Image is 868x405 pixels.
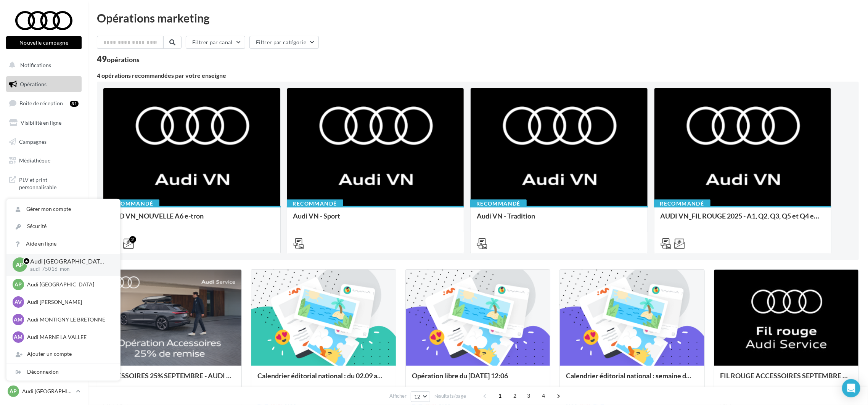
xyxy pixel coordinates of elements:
[21,119,61,126] span: Visibilité en ligne
[5,57,80,73] button: Notifications
[30,266,108,273] p: audi-75016-mon
[19,175,79,191] span: PLV et print personnalisable
[19,157,50,164] span: Médiathèque
[842,379,860,397] div: Open Intercom Messenger
[5,76,83,92] a: Opérations
[6,235,120,252] a: Aide en ligne
[6,218,120,235] a: Sécurité
[16,260,24,269] span: AP
[15,298,22,306] span: AV
[103,199,159,208] div: Recommandé
[6,346,120,363] div: Ajouter un compte
[14,333,23,341] span: AM
[5,134,83,150] a: Campagnes
[97,72,859,79] div: 4 opérations recommandées par votre enseigne
[6,363,120,381] div: Déconnexion
[257,372,389,387] div: Calendrier éditorial national : du 02.09 au 03.09
[6,201,120,218] a: Gérer mon compte
[414,394,421,400] span: 12
[538,390,550,402] span: 4
[70,101,79,107] div: 31
[661,212,825,227] div: AUDI VN_FIL ROUGE 2025 - A1, Q2, Q3, Q5 et Q4 e-tron
[103,372,235,387] div: ACCESSOIRES 25% SEPTEMBRE - AUDI SERVICE
[509,390,521,402] span: 2
[293,212,458,227] div: Audi VN - Sport
[107,56,140,63] div: opérations
[6,384,82,399] a: AP Audi [GEOGRAPHIC_DATA] 16
[27,333,111,341] p: Audi MARNE LA VALLEE
[412,372,544,387] div: Opération libre du [DATE] 12:06
[434,392,466,400] span: résultats/page
[566,372,698,387] div: Calendrier éditorial national : semaine du 25.08 au 31.08
[5,95,83,111] a: Boîte de réception31
[30,257,108,266] p: Audi [GEOGRAPHIC_DATA] 16
[5,172,83,194] a: PLV et print personnalisable
[6,36,82,49] button: Nouvelle campagne
[523,390,535,402] span: 3
[19,138,47,145] span: Campagnes
[5,153,83,169] a: Médiathèque
[14,316,23,323] span: AM
[389,392,407,400] span: Afficher
[20,62,51,68] span: Notifications
[720,372,852,387] div: FIL ROUGE ACCESSOIRES SEPTEMBRE - AUDI SERVICE
[186,36,245,49] button: Filtrer par canal
[27,316,111,323] p: Audi MONTIGNY LE BRETONNE
[470,199,527,208] div: Recommandé
[97,55,140,63] div: 49
[109,212,274,227] div: AUD VN_NOUVELLE A6 e-tron
[129,236,136,243] div: 2
[287,199,343,208] div: Recommandé
[27,281,111,288] p: Audi [GEOGRAPHIC_DATA]
[22,387,73,395] p: Audi [GEOGRAPHIC_DATA] 16
[477,212,641,227] div: Audi VN - Tradition
[411,391,430,402] button: 12
[27,298,111,306] p: Audi [PERSON_NAME]
[249,36,319,49] button: Filtrer par catégorie
[654,199,710,208] div: Recommandé
[494,390,506,402] span: 1
[5,115,83,131] a: Visibilité en ligne
[15,281,22,288] span: AP
[19,100,63,106] span: Boîte de réception
[20,81,47,87] span: Opérations
[97,12,859,24] div: Opérations marketing
[10,387,17,395] span: AP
